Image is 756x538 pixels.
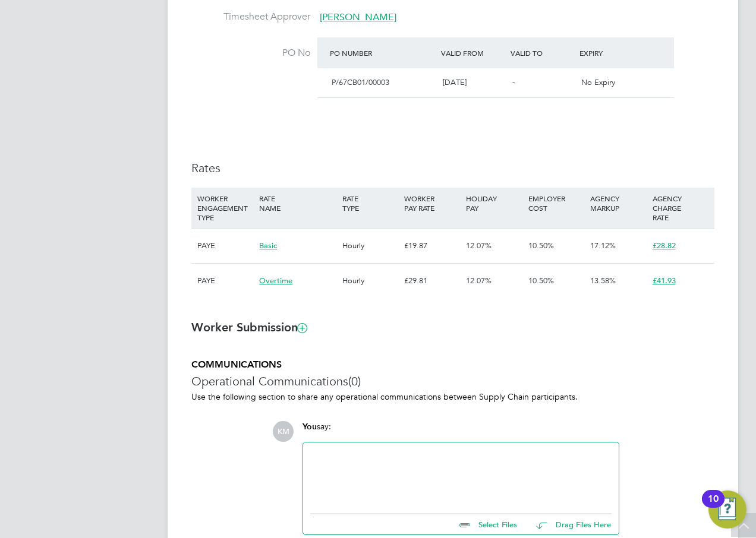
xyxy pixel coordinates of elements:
span: No Expiry [581,77,615,87]
span: (0) [348,374,361,389]
div: PAYE [194,229,256,263]
span: [DATE] [443,77,467,87]
div: HOLIDAY PAY [463,188,525,219]
h3: Operational Communications [191,374,714,389]
div: PAYE [194,264,256,298]
button: Drag Files Here [527,512,612,537]
span: £28.82 [653,240,676,251]
span: 17.12% [590,240,616,251]
span: - [512,77,515,87]
div: Valid From [438,42,508,64]
p: Use the following section to share any operational communications between Supply Chain participants. [191,391,714,402]
b: Worker Submission [191,320,307,334]
span: 12.07% [466,276,492,286]
div: Hourly [339,229,401,263]
span: 10.50% [528,276,554,286]
div: WORKER PAY RATE [401,188,463,219]
div: AGENCY MARKUP [587,188,649,219]
div: Valid To [508,42,577,64]
span: 13.58% [590,276,616,286]
span: P/67CB01/00003 [332,77,389,87]
div: say: [303,421,619,442]
h3: Rates [191,160,714,176]
span: [PERSON_NAME] [320,11,396,23]
label: Timesheet Approver [191,11,310,23]
div: EMPLOYER COST [525,188,587,219]
div: Hourly [339,264,401,298]
span: £41.93 [653,276,676,286]
div: £29.81 [401,264,463,298]
button: Open Resource Center, 10 new notifications [708,490,746,528]
label: PO No [191,47,310,59]
span: Basic [259,240,277,251]
div: AGENCY CHARGE RATE [650,188,711,228]
span: You [303,422,317,432]
h5: COMMUNICATIONS [191,359,714,371]
div: PO Number [327,42,438,64]
div: WORKER ENGAGEMENT TYPE [194,188,256,228]
span: 12.07% [466,240,492,251]
div: Expiry [577,42,646,64]
span: 10.50% [528,240,554,251]
span: Overtime [259,276,292,286]
div: RATE TYPE [339,188,401,219]
div: £19.87 [401,229,463,263]
div: RATE NAME [256,188,339,219]
span: KM [273,421,294,442]
div: 10 [708,499,719,514]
